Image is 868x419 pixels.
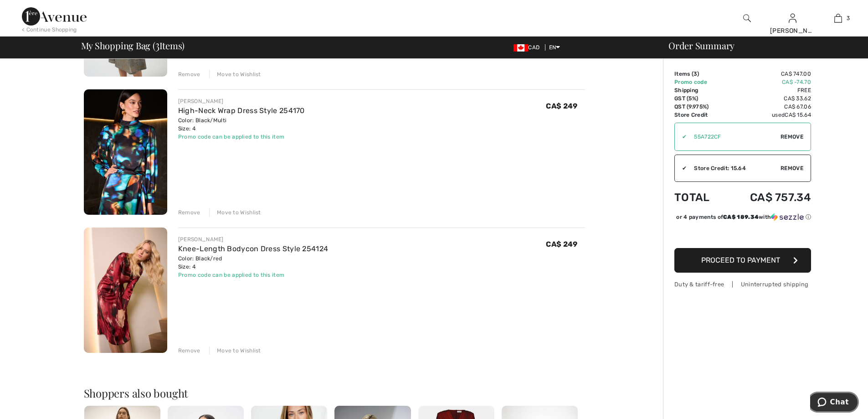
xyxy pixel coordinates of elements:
div: Duty & tariff-free | Uninterrupted shipping [674,280,811,289]
img: Knee-Length Bodycon Dress Style 254124 [84,228,167,353]
div: Store Credit: 15.64 [687,164,781,172]
div: Color: Black/Multi Size: 4 [178,116,305,133]
div: or 4 payments ofCA$ 189.34withSezzle Click to learn more about Sezzle [674,213,811,224]
a: High-Neck Wrap Dress Style 254170 [178,106,305,115]
img: High-Neck Wrap Dress Style 254170 [84,89,167,215]
td: CA$ 33.62 [724,94,811,103]
input: Promo code [687,123,781,150]
img: My Info [789,13,796,24]
span: CA$ 189.34 [723,214,759,220]
td: Free [724,86,811,94]
div: [PERSON_NAME] [178,97,305,105]
span: CAD [514,44,543,51]
div: Promo code can be applied to this item [178,271,328,279]
div: Remove [178,347,200,355]
span: CA$ 249 [546,240,577,248]
td: used [724,111,811,119]
div: < Continue Shopping [22,26,77,34]
span: 3 [155,39,159,51]
span: CA$ 249 [546,102,577,110]
td: Total [674,182,724,213]
iframe: Opens a widget where you can chat to one of our agents [810,392,859,414]
a: Knee-Length Bodycon Dress Style 254124 [178,244,328,253]
div: Move to Wishlist [209,208,261,217]
img: Canadian Dollar [514,44,528,52]
td: Shipping [674,86,724,94]
span: Remove [781,133,803,141]
img: 1ère Avenue [22,7,87,26]
td: Store Credit [674,111,724,119]
div: ✔ [675,164,687,172]
span: Proceed to Payment [701,256,780,264]
td: QST (9.975%) [674,103,724,111]
td: Promo code [674,78,724,86]
div: [PERSON_NAME] [178,235,328,243]
span: 3 [693,71,697,77]
td: CA$ -74.70 [724,78,811,86]
div: Move to Wishlist [209,347,261,355]
div: Move to Wishlist [209,70,261,78]
h2: Shoppers also bought [84,388,585,398]
a: Sign In [789,14,796,22]
div: [PERSON_NAME] [770,26,815,36]
span: 3 [847,14,850,22]
span: EN [549,44,560,51]
div: Remove [178,208,200,217]
img: My Bag [834,13,842,24]
img: search the website [743,13,751,24]
div: Order Summary [657,41,863,50]
button: Proceed to Payment [674,248,811,273]
div: Promo code can be applied to this item [178,133,305,141]
a: 3 [816,13,860,24]
span: Remove [781,164,803,172]
td: GST (5%) [674,94,724,103]
img: Sezzle [771,213,804,221]
td: CA$ 757.34 [724,182,811,213]
div: or 4 payments of with [676,213,811,221]
div: Color: Black/red Size: 4 [178,254,328,271]
td: CA$ 747.00 [724,70,811,78]
td: Items ( ) [674,70,724,78]
span: CA$ 15.64 [785,112,811,118]
td: CA$ 67.06 [724,103,811,111]
div: ✔ [675,133,687,141]
span: My Shopping Bag ( Items) [81,41,185,50]
div: Remove [178,70,200,78]
iframe: PayPal-paypal [674,224,811,245]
